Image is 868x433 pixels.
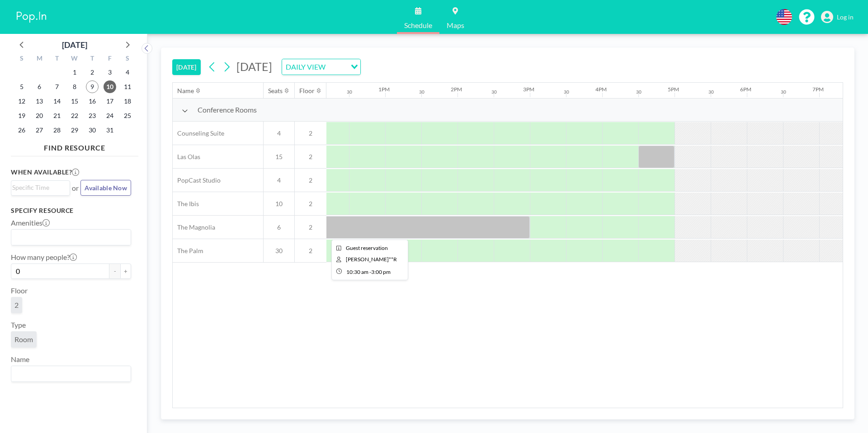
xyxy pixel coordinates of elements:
span: 4 [264,129,294,137]
span: Wednesday, October 22, 2025 [68,109,81,122]
span: 10 [264,200,294,208]
div: F [101,53,118,65]
span: Saturday, October 18, 2025 [121,95,134,108]
span: 4 [264,176,294,184]
div: 6PM [740,86,751,93]
div: W [66,53,84,65]
span: Friday, October 24, 2025 [104,109,116,122]
span: Monday, October 13, 2025 [33,95,46,108]
div: Seats [268,87,283,95]
span: 2 [295,129,326,137]
span: Saturday, October 4, 2025 [121,66,134,79]
span: 30 [264,247,294,255]
span: Sunday, October 19, 2025 [15,109,28,122]
label: Amenities [11,218,50,227]
label: Floor [11,286,28,295]
div: Search for option [11,181,70,194]
span: The Ibis [173,200,199,208]
span: Wednesday, October 8, 2025 [68,80,81,93]
span: 6 [264,223,294,231]
span: DAILY VIEW [284,61,327,73]
h4: FIND RESOURCE [11,140,138,152]
label: Name [11,355,29,364]
div: 30 [636,89,642,95]
span: Saturday, October 25, 2025 [121,109,134,122]
div: S [118,53,136,65]
span: 2 [295,153,326,161]
div: 5PM [668,86,679,93]
span: Wednesday, October 1, 2025 [68,66,81,79]
div: Search for option [11,366,131,381]
span: Conference Rooms [198,105,257,114]
button: - [109,264,120,279]
span: Available Now [85,184,127,192]
span: Las Olas [173,153,200,161]
span: Saturday, October 11, 2025 [121,80,134,93]
span: - [369,268,371,275]
span: 2 [295,200,326,208]
input: Search for option [12,231,126,243]
span: 10:30 AM [346,268,368,275]
div: [DATE] [62,38,87,51]
div: 3PM [523,86,534,93]
span: Wednesday, October 29, 2025 [68,124,81,136]
span: PopCast Studio [173,176,221,184]
div: Floor [299,87,315,95]
div: 30 [708,89,714,95]
div: Search for option [282,59,360,75]
span: Sunday, October 26, 2025 [15,124,28,136]
span: 2 [295,223,326,231]
span: Counseling Suite [173,129,224,137]
span: Wednesday, October 15, 2025 [68,95,81,108]
span: Tuesday, October 28, 2025 [51,124,63,136]
span: [DATE] [236,60,272,73]
span: Tuesday, October 21, 2025 [51,109,63,122]
div: T [48,53,66,65]
span: Thursday, October 23, 2025 [86,109,99,122]
span: Monday, October 27, 2025 [33,124,46,136]
span: Thursday, October 30, 2025 [86,124,99,136]
button: Available Now [80,180,131,196]
div: 2PM [451,86,462,93]
div: 7PM [812,86,824,93]
a: Log in [821,11,854,24]
div: 1PM [378,86,390,93]
span: 2 [295,176,326,184]
span: 15 [264,153,294,161]
div: S [13,53,31,65]
input: Search for option [328,61,345,73]
div: Search for option [11,230,131,245]
span: Thursday, October 2, 2025 [86,66,99,79]
div: 30 [491,89,497,95]
span: Schedule [404,22,432,29]
div: T [83,53,101,65]
button: [DATE] [172,59,201,75]
span: Friday, October 31, 2025 [104,124,116,136]
input: Search for option [12,368,126,380]
span: Monday, October 20, 2025 [33,109,46,122]
div: Name [177,87,194,95]
span: The Palm [173,247,203,255]
span: Friday, October 3, 2025 [104,66,116,79]
span: Friday, October 17, 2025 [104,95,116,108]
div: 30 [564,89,569,95]
div: M [31,53,48,65]
span: 2 [295,247,326,255]
h3: Specify resource [11,207,131,215]
span: Tuesday, October 14, 2025 [51,95,63,108]
button: + [120,264,131,279]
span: Monday, October 6, 2025 [33,80,46,93]
div: 30 [419,89,425,95]
span: The Magnolia [173,223,215,231]
span: Guest reservation [346,245,388,251]
div: 30 [347,89,352,95]
div: 4PM [595,86,607,93]
label: How many people? [11,253,77,262]
img: organization-logo [14,8,49,26]
span: Sunday, October 5, 2025 [15,80,28,93]
span: or [72,184,79,193]
label: Type [11,320,26,329]
span: 2 [14,301,19,309]
span: 3:00 PM [371,268,391,275]
span: Thursday, October 16, 2025 [86,95,99,108]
